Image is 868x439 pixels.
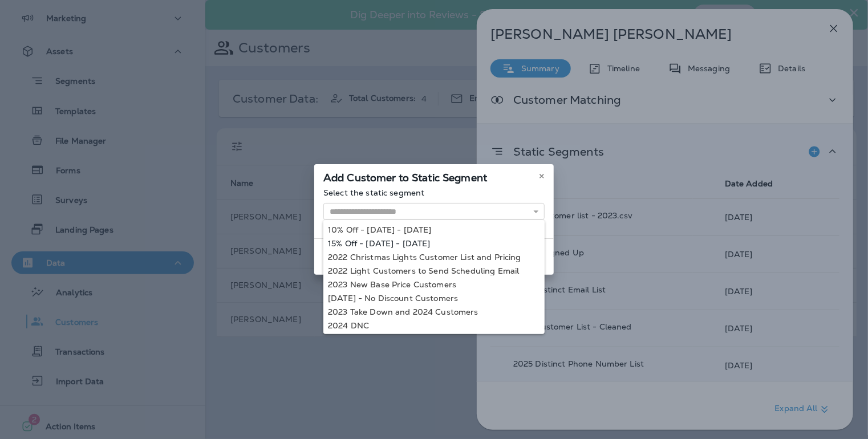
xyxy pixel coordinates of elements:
div: Add Customer to Static Segment [314,164,554,188]
div: 2023 New Base Price Customers [328,280,540,289]
div: 2022 Christmas Lights Customer List and Pricing [328,253,540,262]
div: 2024 DNC [328,321,540,330]
div: 2023 Take Down and 2024 Customers [328,307,540,316]
p: Select the static segment [323,188,545,197]
div: [DATE] - No Discount Customers [328,294,540,303]
div: 10% Off - [DATE] - [DATE] [328,225,540,234]
div: 15% Off - [DATE] - [DATE] [328,239,540,248]
div: 2022 Light Customers to Send Scheduling Email [328,266,540,275]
